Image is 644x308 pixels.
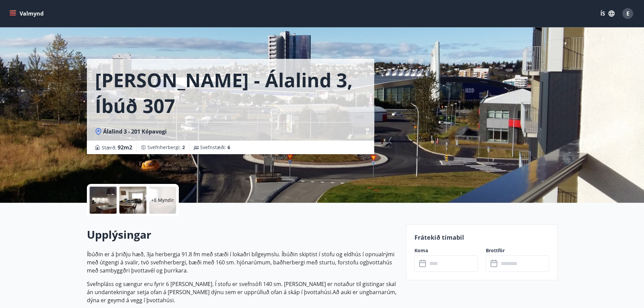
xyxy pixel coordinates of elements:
[87,250,398,275] p: Íbúðin er á þriðju hæð, 3ja herbergja 91.8 fm með stæði í lokaðri bílgeymslu. Íbúðin skiptist í s...
[228,144,230,150] span: 6
[118,144,132,151] span: 92 m2
[620,5,636,22] button: E
[103,128,167,135] span: Álalind 3 - 201 Kópavogi
[414,233,549,242] p: Frátekið tímabil
[87,227,398,242] h2: Upplýsingar
[182,144,185,150] span: 2
[626,10,629,17] span: E
[151,197,174,204] p: +8 Myndir
[147,144,185,151] span: Svefnherbergi :
[102,143,132,151] span: Stærð :
[87,280,398,304] p: Svefnpláss og sængur eru fyrir 6 [PERSON_NAME]. Í stofu er svefnsófi 140 sm. [PERSON_NAME] er not...
[200,144,230,151] span: Svefnstæði :
[414,247,478,254] label: Koma
[597,7,618,20] button: ÍS
[8,7,46,20] button: menu
[95,67,366,118] h1: [PERSON_NAME] - Álalind 3, íbúð 307
[486,247,549,254] label: Brottför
